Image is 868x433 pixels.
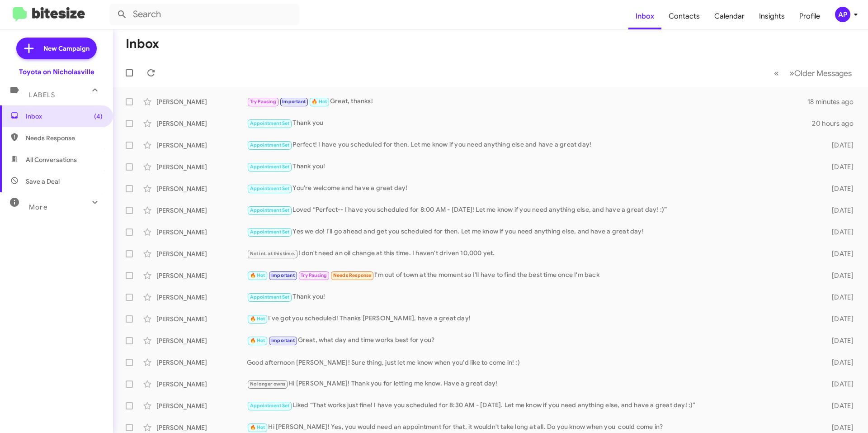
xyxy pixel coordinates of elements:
[247,358,817,367] div: Good afternoon [PERSON_NAME]! Sure thing, just let me know when you'd like to come in! :)
[661,3,707,29] a: Contacts
[247,183,817,194] div: You're welcome and have a great day!
[707,3,752,29] a: Calendar
[250,99,276,105] span: Try Pausing
[26,155,77,164] span: All Conversations
[835,7,850,22] div: AP
[817,162,861,171] div: [DATE]
[126,37,159,51] h1: Inbox
[247,335,817,346] div: Great, what day and time works best for you?
[817,293,861,302] div: [DATE]
[19,67,94,76] div: Toyota on Nicholasville
[817,184,861,193] div: [DATE]
[247,227,817,237] div: Yes we do! I'll go ahead and get you scheduled for then. Let me know if you need anything else, a...
[43,44,90,53] span: New Campaign
[311,99,327,105] span: 🔥 Hot
[817,141,861,150] div: [DATE]
[94,112,103,121] span: (4)
[817,271,861,280] div: [DATE]
[156,206,247,215] div: [PERSON_NAME]
[156,336,247,345] div: [PERSON_NAME]
[817,206,861,215] div: [DATE]
[250,316,265,322] span: 🔥 Hot
[250,120,290,126] span: Appointment Set
[250,381,286,387] span: No longer owns
[817,228,861,237] div: [DATE]
[156,314,247,324] div: [PERSON_NAME]
[333,272,372,278] span: Needs Response
[247,270,817,281] div: I'm out of town at the moment so I'll have to find the best time once I'm back
[769,64,857,82] nav: Page navigation example
[247,292,817,302] div: Thank you!
[817,358,861,367] div: [DATE]
[807,97,861,106] div: 18 minutes ago
[156,141,247,150] div: [PERSON_NAME]
[827,7,858,22] button: AP
[247,96,807,107] div: Great, thanks!
[250,251,295,257] span: Not int. at this time.
[156,401,247,410] div: [PERSON_NAME]
[26,133,103,143] span: Needs Response
[156,162,247,171] div: [PERSON_NAME]
[29,91,55,99] span: Labels
[156,380,247,389] div: [PERSON_NAME]
[156,423,247,432] div: [PERSON_NAME]
[247,162,817,172] div: Thank you!
[247,248,817,259] div: I don't need an oil change at this time. I haven't driven 10,000 yet.
[250,142,290,148] span: Appointment Set
[250,272,265,278] span: 🔥 Hot
[792,3,827,29] a: Profile
[247,140,817,150] div: Perfect! I have you scheduled for then. Let me know if you need anything else and have a great day!
[250,403,290,409] span: Appointment Set
[250,338,265,343] span: 🔥 Hot
[812,119,861,128] div: 20 hours ago
[817,380,861,389] div: [DATE]
[109,4,299,25] input: Search
[250,186,290,191] span: Appointment Set
[247,118,812,128] div: Thank you
[271,272,295,278] span: Important
[250,424,265,430] span: 🔥 Hot
[156,184,247,193] div: [PERSON_NAME]
[156,249,247,258] div: [PERSON_NAME]
[156,119,247,128] div: [PERSON_NAME]
[301,272,327,278] span: Try Pausing
[247,422,817,433] div: Hi [PERSON_NAME]! Yes, you would need an appointment for that, it wouldn't take long at all. Do y...
[817,249,861,258] div: [DATE]
[784,64,857,82] button: Next
[29,203,47,211] span: More
[817,401,861,410] div: [DATE]
[247,205,817,215] div: Loved “Perfect-- I have you scheduled for 8:00 AM - [DATE]! Let me know if you need anything else...
[156,271,247,280] div: [PERSON_NAME]
[156,228,247,237] div: [PERSON_NAME]
[817,314,861,324] div: [DATE]
[271,338,295,343] span: Important
[817,423,861,432] div: [DATE]
[794,68,852,78] span: Older Messages
[752,3,792,29] a: Insights
[26,112,103,121] span: Inbox
[247,379,817,389] div: Hi [PERSON_NAME]! Thank you for letting me know. Have a great day!
[26,177,60,186] span: Save a Deal
[247,314,817,324] div: I've got you scheduled! Thanks [PERSON_NAME], have a great day!
[250,207,290,213] span: Appointment Set
[156,293,247,302] div: [PERSON_NAME]
[769,64,784,82] button: Previous
[156,358,247,367] div: [PERSON_NAME]
[817,336,861,345] div: [DATE]
[282,99,306,105] span: Important
[250,294,290,300] span: Appointment Set
[628,3,661,29] a: Inbox
[774,67,779,79] span: «
[250,164,290,170] span: Appointment Set
[16,38,97,59] a: New Campaign
[247,400,817,411] div: Liked “That works just fine! I have you scheduled for 8:30 AM - [DATE]. Let me know if you need a...
[156,97,247,106] div: [PERSON_NAME]
[250,229,290,235] span: Appointment Set
[789,67,794,79] span: »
